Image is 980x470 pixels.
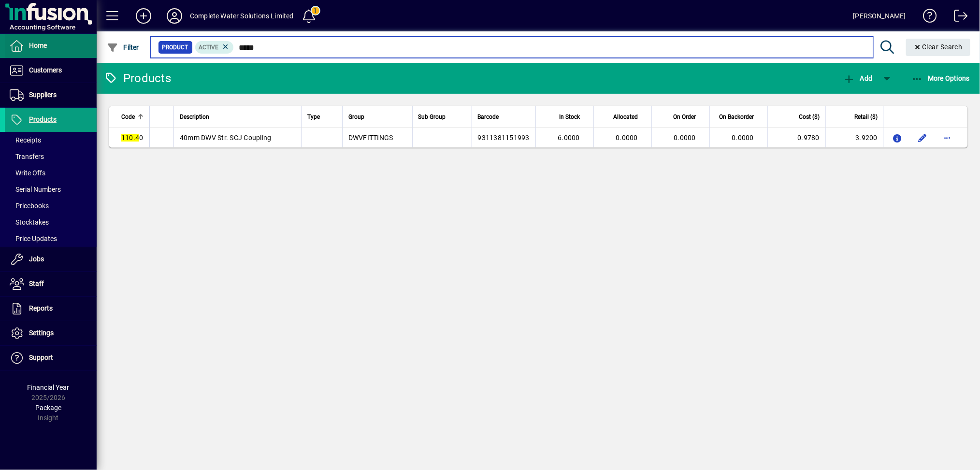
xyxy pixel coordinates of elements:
div: Code [121,112,144,122]
span: More Options [911,74,970,82]
span: Products [29,115,57,123]
div: [PERSON_NAME] [853,8,906,24]
span: 40mm DWV Str. SCJ Coupling [180,134,272,142]
span: Support [29,354,53,361]
span: Customers [29,66,62,74]
a: Suppliers [5,83,97,107]
span: On Order [673,112,696,122]
span: Suppliers [29,91,57,99]
span: Filter [107,43,139,51]
span: Clear Search [914,43,963,51]
span: On Backorder [719,112,754,122]
a: Home [5,34,97,58]
div: Type [307,112,336,122]
button: Add [841,70,875,87]
td: 3.9200 [825,128,883,147]
button: Edit [915,130,930,145]
mat-chip: Activation Status: Active [195,41,234,54]
span: Description [180,112,209,122]
span: Product [162,43,188,52]
span: 0.0000 [674,134,696,142]
a: Pricebooks [5,198,97,214]
span: 0 [121,134,144,142]
span: Home [29,42,47,49]
div: Barcode [478,112,530,122]
div: Description [180,112,295,122]
button: Filter [104,39,142,56]
a: Transfers [5,148,97,165]
span: Financial Year [28,384,70,391]
span: Jobs [29,255,44,263]
span: Add [843,74,872,82]
span: Serial Numbers [10,185,61,193]
button: Profile [159,7,190,25]
div: Complete Water Solutions Limited [190,8,294,24]
div: Group [348,112,406,122]
span: Cost ($) [799,112,820,122]
a: Jobs [5,247,97,271]
a: Staff [5,272,97,296]
td: 0.9780 [767,128,825,147]
a: Price Updates [5,230,97,247]
a: Stocktakes [5,214,97,230]
a: Logout [947,2,968,33]
span: Receipts [10,136,41,144]
div: Sub Group [418,112,466,122]
span: 6.0000 [558,134,580,142]
span: Allocated [613,112,638,122]
a: Write Offs [5,165,97,181]
span: Staff [29,280,44,287]
span: Type [307,112,320,122]
span: Settings [29,329,54,337]
a: Support [5,346,97,370]
span: Pricebooks [10,202,49,210]
span: Group [348,112,364,122]
button: More Options [909,70,973,87]
a: Receipts [5,132,97,148]
span: Code [121,112,135,122]
span: Package [35,404,61,412]
span: Write Offs [10,169,45,177]
button: Add [128,7,159,25]
div: Products [104,71,171,86]
button: Clear [906,39,971,56]
a: Customers [5,58,97,83]
span: DWVFITTINGS [348,134,393,142]
button: More options [940,130,955,145]
span: Active [199,44,219,51]
a: Knowledge Base [916,2,937,33]
a: Reports [5,297,97,321]
a: Serial Numbers [5,181,97,198]
span: Sub Group [418,112,446,122]
span: 0.0000 [732,134,754,142]
div: In Stock [542,112,589,122]
span: Reports [29,304,53,312]
div: On Order [658,112,705,122]
span: Stocktakes [10,218,49,226]
div: On Backorder [716,112,763,122]
span: Transfers [10,153,44,160]
span: In Stock [559,112,580,122]
span: Price Updates [10,235,57,242]
div: Allocated [600,112,647,122]
span: 0.0000 [616,134,638,142]
em: 110.4 [121,134,139,142]
span: Barcode [478,112,499,122]
span: 9311381151993 [478,134,530,142]
a: Settings [5,321,97,345]
span: Retail ($) [854,112,878,122]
